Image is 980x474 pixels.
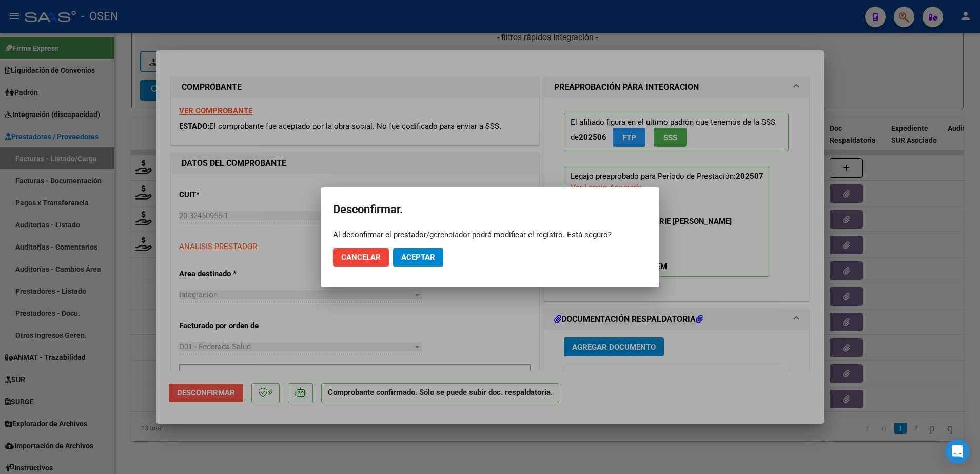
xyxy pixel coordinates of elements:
[333,248,389,267] button: Cancelar
[393,248,443,267] button: Aceptar
[333,230,647,240] div: Al deconfirmar el prestador/gerenciador podrá modificar el registro. Está seguro?
[341,253,381,262] span: Cancelar
[401,253,435,262] span: Aceptar
[945,439,970,464] div: Open Intercom Messenger
[333,200,647,219] h2: Desconfirmar.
